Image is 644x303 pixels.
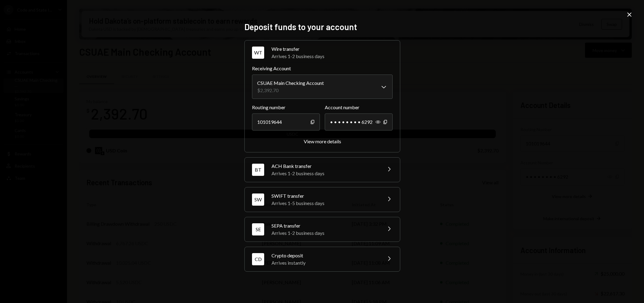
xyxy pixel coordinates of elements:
[252,113,320,131] div: 101019644
[252,193,264,206] div: SW
[325,113,393,131] div: • • • • • • • • 6292
[271,252,378,259] div: Crypto deposit
[252,223,264,235] div: SE
[245,217,400,242] button: SESEPA transferArrives 1-2 business days
[252,253,264,265] div: CD
[271,222,378,229] div: SEPA transfer
[271,229,378,237] div: Arrives 1-2 business days
[271,53,393,60] div: Arrives 1-2 business days
[245,187,400,212] button: SWSWIFT transferArrives 1-5 business days
[271,162,378,170] div: ACH Bank transfer
[271,170,378,177] div: Arrives 1-2 business days
[304,138,341,144] div: View more details
[271,192,378,200] div: SWIFT transfer
[244,21,400,33] h2: Deposit funds to your account
[252,47,264,59] div: WT
[271,200,378,207] div: Arrives 1-5 business days
[245,247,400,271] button: CDCrypto depositArrives instantly
[252,65,393,145] div: WTWire transferArrives 1-2 business days
[245,158,400,182] button: BTACH Bank transferArrives 1-2 business days
[245,40,400,65] button: WTWire transferArrives 1-2 business days
[252,104,320,111] label: Routing number
[252,75,393,99] button: Receiving Account
[252,65,393,72] label: Receiving Account
[325,104,393,111] label: Account number
[252,164,264,176] div: BT
[271,259,378,266] div: Arrives instantly
[304,138,341,145] button: View more details
[271,45,393,53] div: Wire transfer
